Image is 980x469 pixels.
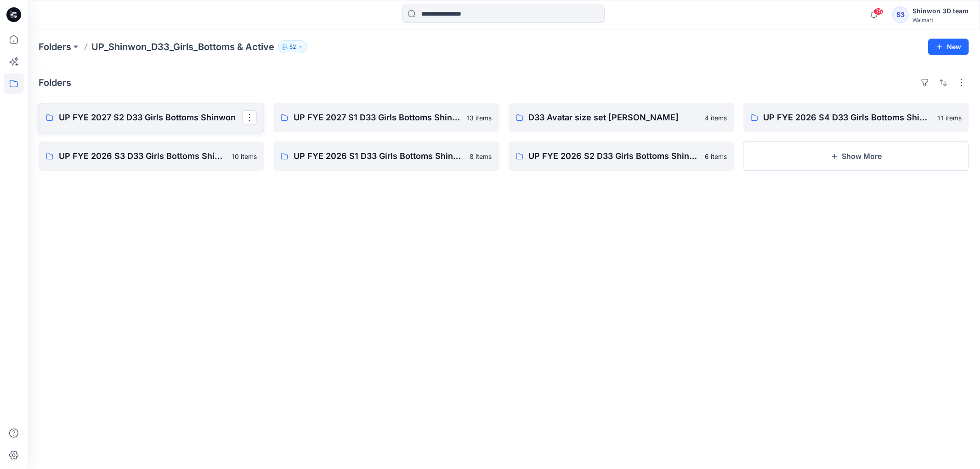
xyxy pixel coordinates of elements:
p: 13 items [467,113,492,123]
a: UP FYE 2026 S2 D33 Girls Bottoms Shinwon6 items [509,141,734,171]
h4: Folders [39,77,71,88]
button: 52 [278,40,307,53]
button: New [928,39,969,55]
a: UP FYE 2026 S3 D33 Girls Bottoms Shinwon10 items [39,141,264,171]
div: S3 [892,6,909,23]
div: Walmart [912,17,969,23]
a: UP FYE 2027 S1 D33 Girls Bottoms Shinwon13 items [273,103,499,132]
a: D33 Avatar size set [PERSON_NAME]4 items [509,103,734,132]
p: UP FYE 2026 S3 D33 Girls Bottoms Shinwon [59,150,226,163]
p: UP FYE 2026 S4 D33 Girls Bottoms Shinwon [764,111,932,124]
p: 8 items [470,152,492,161]
p: 52 [289,42,296,52]
p: UP_Shinwon_D33_Girls_Bottoms & Active [91,40,274,53]
span: 35 [873,8,884,15]
a: UP FYE 2026 S1 D33 Girls Bottoms Shinwon8 items [273,141,499,171]
p: 6 items [705,152,727,161]
p: D33 Avatar size set [PERSON_NAME] [529,111,699,124]
p: UP FYE 2026 S2 D33 Girls Bottoms Shinwon [529,150,699,163]
p: 4 items [705,113,727,123]
p: 11 items [937,113,962,123]
a: Folders [39,40,71,53]
p: 10 items [232,152,257,161]
p: UP FYE 2026 S1 D33 Girls Bottoms Shinwon [294,150,464,163]
a: UP FYE 2027 S2 D33 Girls Bottoms Shinwon [39,103,264,132]
p: UP FYE 2027 S2 D33 Girls Bottoms Shinwon [59,111,242,124]
p: UP FYE 2027 S1 D33 Girls Bottoms Shinwon [294,111,461,124]
a: UP FYE 2026 S4 D33 Girls Bottoms Shinwon11 items [743,103,969,132]
button: Show More [743,141,969,171]
div: Shinwon 3D team [912,6,969,17]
